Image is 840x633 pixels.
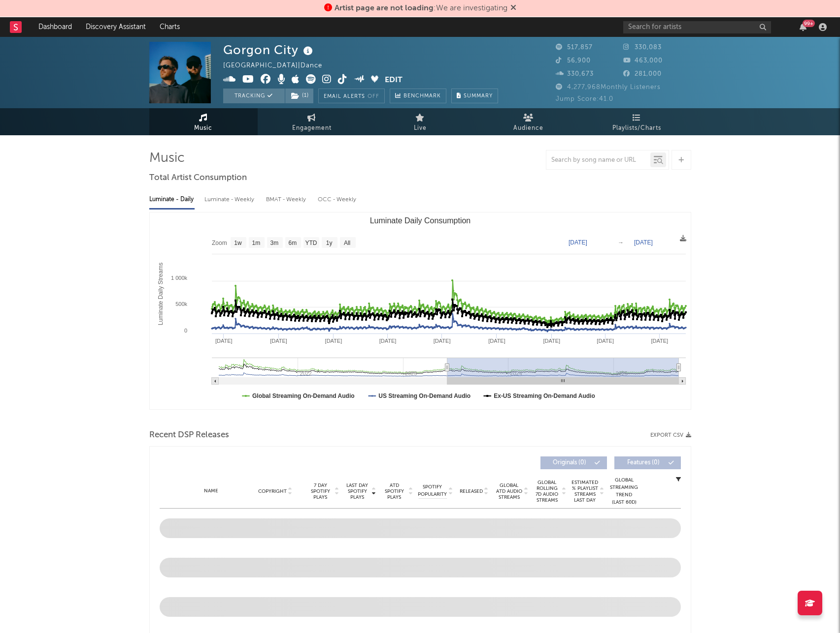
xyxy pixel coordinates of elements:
[258,108,366,135] a: Engagement
[335,4,434,12] span: Artist page are not loading
[634,239,653,246] text: [DATE]
[556,44,593,51] span: 517,857
[223,42,315,58] div: Gorgon City
[623,21,771,33] input: Search for artists
[79,17,153,37] a: Discovery Assistant
[569,239,587,246] text: [DATE]
[496,482,523,500] span: Global ATD Audio Streams
[344,482,370,500] span: Last Day Spotify Plays
[546,156,650,164] input: Search by song name or URL
[510,4,516,12] span: Dismiss
[149,108,258,135] a: Music
[170,275,187,281] text: 1 000k
[215,338,232,344] text: [DATE]
[179,487,244,495] div: Name
[433,338,450,344] text: [DATE]
[488,338,505,344] text: [DATE]
[153,17,187,37] a: Charts
[368,94,379,99] em: Off
[270,240,278,246] text: 3m
[494,392,595,399] text: Ex-US Streaming On-Demand Audio
[614,456,681,469] button: Features(0)
[451,89,498,103] button: Summary
[32,17,79,37] a: Dashboard
[149,172,247,184] span: Total Artist Consumption
[547,460,592,466] span: Originals ( 0 )
[175,301,187,307] text: 500k
[149,191,195,208] div: Luminate - Daily
[556,96,613,102] span: Jump Score: 41.0
[460,488,483,494] span: Released
[307,482,334,500] span: 7 Day Spotify Plays
[234,240,242,246] text: 1w
[288,240,297,246] text: 6m
[418,483,447,498] span: Spotify Popularity
[540,456,607,469] button: Originals(0)
[556,84,661,90] span: 4,277,968 Monthly Listeners
[571,480,599,503] span: Estimated % Playlist Streams Last Day
[403,90,441,102] span: Benchmark
[184,328,187,333] text: 0
[390,89,446,103] a: Benchmark
[285,89,314,103] span: ( 1 )
[223,60,334,72] div: [GEOGRAPHIC_DATA] | Dance
[325,338,342,344] text: [DATE]
[803,20,815,27] div: 99 +
[150,212,691,409] svg: Luminate Daily Consumption
[800,23,806,31] button: 99+
[583,108,691,135] a: Playlists/Charts
[650,432,691,438] button: Export CSV
[318,191,357,208] div: OCC - Weekly
[385,74,403,87] button: Edit
[609,477,639,506] div: Global Streaming Trend (Last 60D)
[623,71,662,77] span: 281,000
[618,239,624,246] text: →
[651,338,668,344] text: [DATE]
[464,93,493,99] span: Summary
[305,240,317,246] text: YTD
[621,460,666,466] span: Features ( 0 )
[623,58,663,64] span: 463,000
[556,71,594,77] span: 330,673
[252,240,260,246] text: 1m
[623,44,662,51] span: 330,083
[157,263,164,325] text: Luminate Daily Streams
[343,240,350,246] text: All
[414,122,427,134] span: Live
[378,392,470,399] text: US Streaming On-Demand Audio
[534,480,561,503] span: Global Rolling 7D Audio Streams
[335,4,507,12] span: : We are investigating
[270,338,287,344] text: [DATE]
[266,191,308,208] div: BMAT - Weekly
[292,122,332,134] span: Engagement
[258,488,287,494] span: Copyright
[223,89,285,103] button: Tracking
[379,338,396,344] text: [DATE]
[474,108,583,135] a: Audience
[381,482,407,500] span: ATD Spotify Plays
[513,122,543,134] span: Audience
[612,122,661,134] span: Playlists/Charts
[194,122,212,134] span: Music
[556,58,591,64] span: 56,900
[318,89,385,103] button: Email AlertsOff
[370,216,470,225] text: Luminate Daily Consumption
[326,240,332,246] text: 1y
[252,392,355,399] text: Global Streaming On-Demand Audio
[285,89,313,103] button: (1)
[204,191,256,208] div: Luminate - Weekly
[543,338,560,344] text: [DATE]
[366,108,474,135] a: Live
[149,429,229,441] span: Recent DSP Releases
[212,240,227,246] text: Zoom
[597,338,614,344] text: [DATE]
